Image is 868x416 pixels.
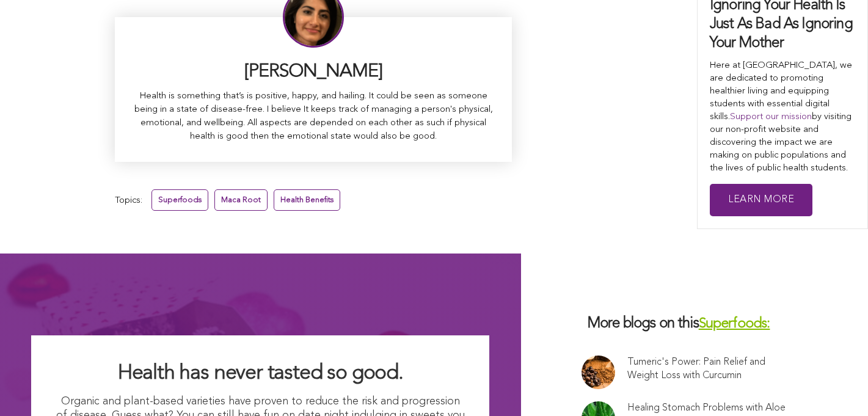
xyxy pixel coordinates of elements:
a: Maca Root [214,189,268,211]
a: Superfoods: [699,317,770,331]
h3: More blogs on this [582,315,808,334]
h2: Health has never tasted so good. [56,360,465,387]
a: Superfoods [151,189,208,211]
p: Health is something that’s is positive, happy, and hailing. It could be seen as someone being in ... [133,90,494,144]
h3: [PERSON_NAME] [133,60,494,84]
a: Learn More [710,184,812,216]
a: Health Benefits [274,189,340,211]
a: Tumeric's Power: Pain Relief and Weight Loss with Curcumin [627,356,797,382]
span: Topics: [115,192,142,209]
iframe: Chat Widget [807,357,868,416]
